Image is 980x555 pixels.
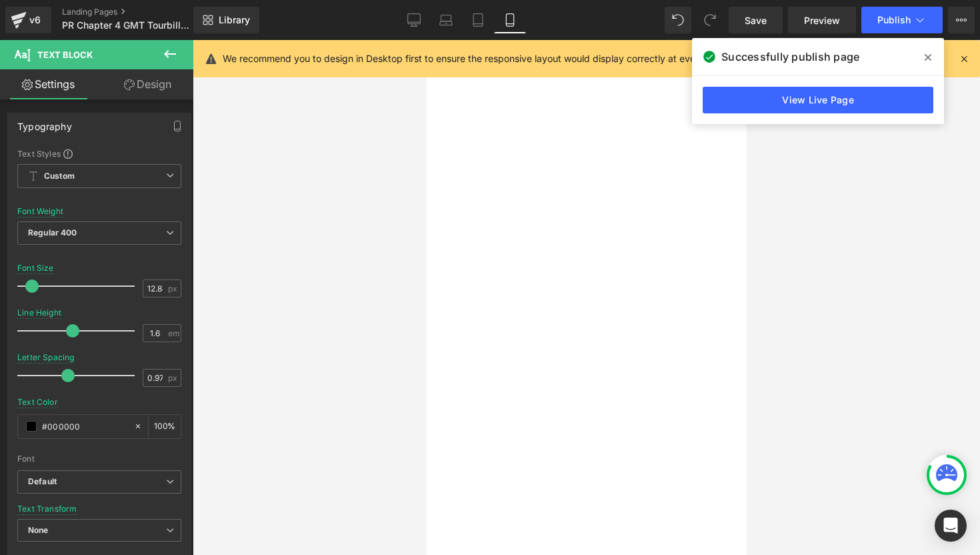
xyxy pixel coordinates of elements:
input: Color [42,419,127,434]
a: Landing Pages [62,7,215,17]
div: Line Height [17,308,61,318]
span: PR Chapter 4 GMT Tourbillon Limited Edition 2025 [62,20,190,31]
a: Mobile [494,7,526,33]
span: px [168,284,179,293]
span: Text Block [37,49,93,60]
div: Font Weight [17,207,63,216]
span: Successfully publish page [721,49,859,65]
button: Publish [861,7,943,33]
div: Font [17,454,181,464]
p: We recommend you to design in Desktop first to ensure the responsive layout would display correct... [223,51,833,66]
button: Redo [697,7,723,33]
a: Desktop [398,7,430,33]
div: Open Intercom Messenger [935,510,967,542]
a: Preview [788,7,856,33]
span: Library [219,14,250,26]
a: New Library [193,7,259,33]
span: Save [745,13,767,27]
div: Text Color [17,398,58,407]
b: Custom [44,171,75,182]
span: em [168,329,179,338]
button: Undo [665,7,691,33]
span: px [168,374,179,382]
a: Design [99,69,196,99]
div: Typography [17,113,72,132]
div: Text Transform [17,504,77,514]
span: Publish [877,15,911,25]
button: More [948,7,975,33]
div: Letter Spacing [17,353,75,362]
span: Preview [804,13,840,27]
div: v6 [27,11,43,29]
div: Font Size [17,263,54,273]
i: Default [28,476,57,488]
a: View Live Page [703,87,933,113]
div: Text Styles [17,148,181,159]
a: v6 [5,7,51,33]
b: Regular 400 [28,227,77,237]
a: Laptop [430,7,462,33]
a: Tablet [462,7,494,33]
div: % [149,415,181,438]
b: None [28,525,49,535]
